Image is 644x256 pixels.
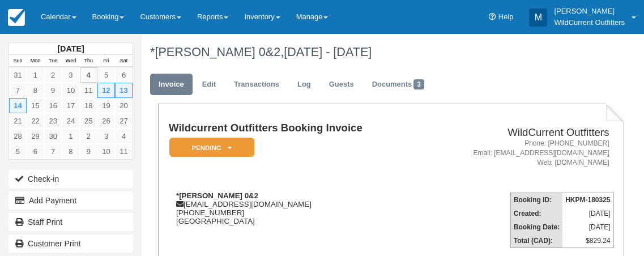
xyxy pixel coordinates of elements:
[176,191,258,200] strong: *[PERSON_NAME] 0&2
[80,144,97,159] a: 9
[115,55,133,67] th: Sat
[169,122,423,134] h1: Wildcurrent Outfitters Booking Invoice
[80,113,97,129] a: 25
[510,220,562,234] th: Booking Date:
[44,98,62,113] a: 16
[510,234,562,248] th: Total (CAD):
[169,137,250,158] a: Pending
[27,55,44,67] th: Mon
[80,83,97,98] a: 11
[80,55,97,67] th: Thu
[27,144,44,159] a: 6
[44,129,62,144] a: 30
[9,129,27,144] a: 28
[97,113,115,129] a: 26
[413,79,424,89] span: 3
[80,98,97,113] a: 18
[44,144,62,159] a: 7
[498,12,514,21] span: Help
[428,127,609,139] h2: WildCurrent Outfitters
[562,207,613,220] td: [DATE]
[9,98,27,113] a: 14
[27,67,44,83] a: 1
[321,74,362,96] a: Guests
[529,8,547,27] div: M
[554,6,625,17] p: [PERSON_NAME]
[169,138,254,157] em: Pending
[562,220,613,234] td: [DATE]
[115,83,133,98] a: 13
[225,74,288,96] a: Transactions
[27,129,44,144] a: 29
[150,45,616,59] h1: *[PERSON_NAME] 0&2,
[9,67,27,83] a: 31
[97,98,115,113] a: 19
[80,129,97,144] a: 2
[115,67,133,83] a: 6
[9,144,27,159] a: 5
[97,129,115,144] a: 3
[8,213,133,231] a: Staff Print
[62,129,79,144] a: 1
[115,98,133,113] a: 20
[554,17,625,28] p: WildCurrent Outfitters
[97,55,115,67] th: Fri
[489,14,496,21] i: Help
[8,191,133,210] button: Add Payment
[57,44,84,53] strong: [DATE]
[428,139,609,168] address: Phone: [PHONE_NUMBER] Email: [EMAIL_ADDRESS][DOMAIN_NAME] Web: [DOMAIN_NAME]
[510,193,562,207] th: Booking ID:
[27,83,44,98] a: 8
[115,113,133,129] a: 27
[169,191,423,225] div: [EMAIL_ADDRESS][DOMAIN_NAME] [PHONE_NUMBER] [GEOGRAPHIC_DATA]
[62,55,79,67] th: Wed
[115,144,133,159] a: 11
[9,83,27,98] a: 7
[62,98,79,113] a: 17
[8,9,25,26] img: checkfront-main-nav-mini-logo.png
[9,113,27,129] a: 21
[115,129,133,144] a: 4
[150,74,193,96] a: Invoice
[8,170,133,188] button: Check-in
[44,83,62,98] a: 9
[44,55,62,67] th: Tue
[62,113,79,129] a: 24
[510,207,562,220] th: Created:
[97,144,115,159] a: 10
[27,113,44,129] a: 22
[62,67,79,83] a: 3
[565,196,610,204] strong: HKPM-180325
[80,67,97,83] a: 4
[97,67,115,83] a: 5
[194,74,224,96] a: Edit
[8,234,133,253] a: Customer Print
[27,98,44,113] a: 15
[97,83,115,98] a: 12
[44,67,62,83] a: 2
[364,74,433,96] a: Documents3
[44,113,62,129] a: 23
[62,83,79,98] a: 10
[62,144,79,159] a: 8
[284,45,372,59] span: [DATE] - [DATE]
[289,74,319,96] a: Log
[562,234,613,248] td: $829.24
[9,55,27,67] th: Sun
